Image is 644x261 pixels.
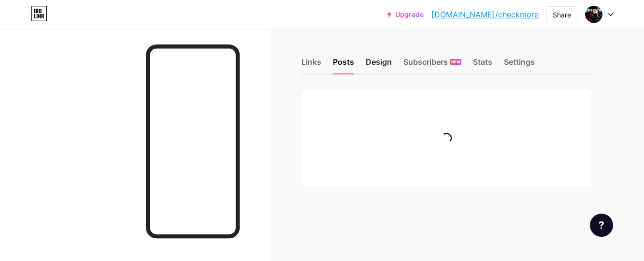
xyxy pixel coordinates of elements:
div: Design [366,56,392,73]
div: Settings [504,56,535,73]
a: Upgrade [387,11,424,18]
img: checkmore [585,5,603,24]
div: Subscribers [403,56,461,73]
a: [DOMAIN_NAME]/checkmore [431,9,539,20]
div: Links [301,56,321,73]
span: NEW [451,59,460,65]
div: Stats [473,56,492,73]
div: Posts [333,56,354,73]
div: Share [553,10,571,20]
